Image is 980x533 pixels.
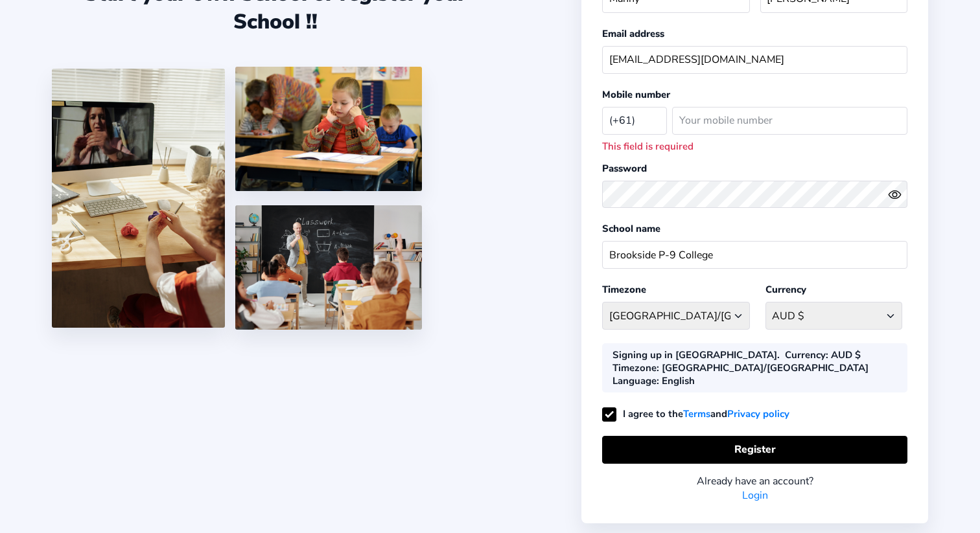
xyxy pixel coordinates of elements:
[602,283,646,296] label: Timezone
[602,436,907,464] button: Register
[765,283,806,296] label: Currency
[888,188,902,201] ion-icon: eye outline
[888,188,907,201] button: eye outlineeye off outline
[235,67,422,191] img: 4.png
[683,406,710,422] a: Terms
[602,222,660,235] label: School name
[612,374,657,387] b: Language
[785,348,826,361] b: Currency
[602,27,664,40] label: Email address
[785,348,861,361] div: : AUD $
[602,46,907,74] input: Your email address
[602,140,907,153] div: This field is required
[602,474,907,488] div: Already have an account?
[612,361,657,374] b: Timezone
[235,205,422,330] img: 5.png
[742,488,768,503] a: Login
[612,361,869,374] div: : [GEOGRAPHIC_DATA]/[GEOGRAPHIC_DATA]
[52,69,225,328] img: 1.jpg
[612,348,780,361] div: Signing up in [GEOGRAPHIC_DATA].
[602,162,647,175] label: Password
[612,374,695,387] div: : English
[672,107,907,135] input: Your mobile number
[602,407,789,420] label: I agree to the and
[727,406,789,422] a: Privacy policy
[602,241,907,269] input: School name
[602,88,670,101] label: Mobile number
